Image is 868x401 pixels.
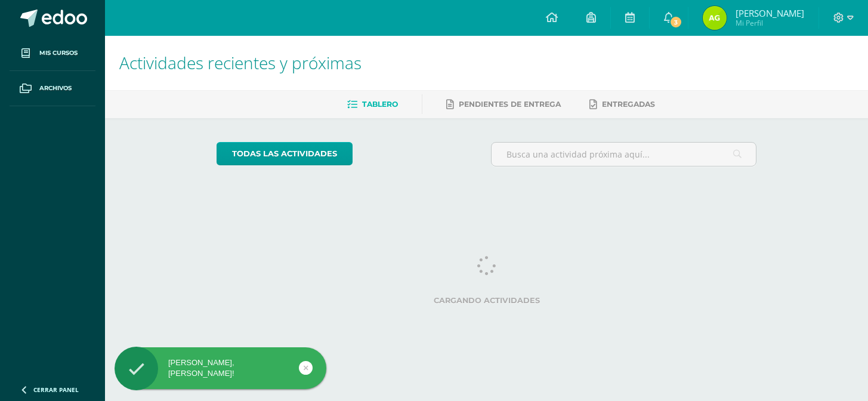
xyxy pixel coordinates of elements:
a: Archivos [10,71,95,106]
div: [PERSON_NAME], [PERSON_NAME]! [115,357,326,379]
span: Tablero [362,100,398,109]
span: Pendientes de entrega [459,100,561,109]
span: Cerrar panel [33,385,79,394]
a: Tablero [347,95,398,114]
img: 7f81f4ba5cc2156d4da63f1ddbdbb887.png [703,6,727,30]
input: Busca una actividad próxima aquí... [492,143,756,166]
span: Archivos [39,84,72,93]
span: Actividades recientes y próximas [119,51,362,74]
a: todas las Actividades [217,142,353,165]
span: [PERSON_NAME] [736,7,804,19]
span: Mi Perfil [736,18,804,28]
span: 3 [669,16,682,29]
a: Mis cursos [10,36,95,71]
span: Entregadas [602,100,655,109]
a: Entregadas [589,95,655,114]
span: Mis cursos [39,48,78,58]
label: Cargando actividades [217,296,756,305]
a: Pendientes de entrega [446,95,561,114]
